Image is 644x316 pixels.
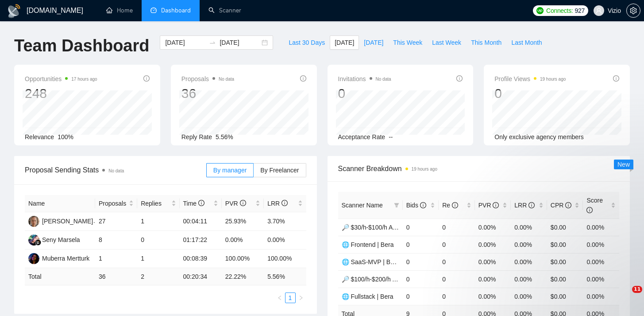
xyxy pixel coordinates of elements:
span: Bids [406,202,426,209]
span: info-circle [565,202,571,208]
span: info-circle [613,75,619,82]
span: Acceptance Rate [338,133,386,140]
span: Connects: [546,6,573,16]
span: info-circle [456,75,463,82]
th: Replies [137,195,179,212]
span: info-circle [452,202,458,208]
div: Muberra Mertturk [42,254,89,263]
span: Scanner Breakdown [338,163,620,174]
time: 19 hours ago [412,167,437,172]
td: 0 [137,231,179,250]
span: -- [389,133,393,140]
button: [DATE] [359,35,388,50]
div: 0 [338,85,391,102]
td: 0.00% [222,231,264,250]
td: 0 [439,236,475,253]
span: By manager [213,167,247,174]
td: 0.00% [583,288,619,305]
span: Only exclusive agency members [494,133,584,140]
td: 0.00% [475,288,511,305]
td: 100.00% [264,250,306,268]
td: 0 [439,288,475,305]
td: 0 [439,253,475,270]
span: No data [219,77,234,82]
span: No data [108,168,124,173]
img: logo [7,4,21,18]
span: Replies [141,199,169,208]
td: 00:08:39 [180,250,222,268]
div: [PERSON_NAME] [42,216,93,226]
span: 100% [58,133,73,140]
span: Last Month [511,38,542,47]
span: dashboard [150,7,157,13]
span: to [209,39,216,46]
time: 19 hours ago [540,77,566,82]
button: setting [626,4,640,18]
span: Profile Views [494,74,566,84]
td: 1 [95,250,137,268]
iframe: Intercom live chat [614,286,635,307]
th: Name [25,195,95,212]
td: 3.70% [264,212,306,231]
td: 2 [137,268,179,285]
span: user [596,8,602,14]
span: info-circle [240,200,246,206]
td: 0.00% [511,288,547,305]
span: By Freelancer [260,167,299,174]
span: CPR [551,202,571,209]
td: 01:17:22 [180,231,222,250]
span: This Month [471,38,501,47]
a: 🌐 Frontend | Bera [342,241,394,248]
input: Start date [165,38,205,47]
td: 100.00% [222,250,264,268]
span: Time [183,200,204,207]
td: 0 [403,253,439,270]
td: 0.00% [264,231,306,250]
div: 248 [25,85,97,102]
span: Reply Rate [181,133,212,140]
a: homeHome [106,7,133,14]
span: Proposals [99,199,127,208]
span: Relevance [25,133,54,140]
a: 1 [285,293,295,303]
a: MMMuberra Mertturk [28,254,89,261]
td: 0.00% [583,218,619,236]
span: [DATE] [364,38,383,47]
span: info-circle [493,202,499,208]
span: info-circle [282,200,288,206]
span: This Week [393,38,422,47]
td: 27 [95,212,137,231]
span: 927 [575,6,584,16]
td: 0 [403,270,439,288]
span: New [617,161,630,168]
span: 11 [632,286,642,293]
img: MM [28,253,39,264]
span: info-circle [420,202,426,208]
td: 5.56 % [264,268,306,285]
span: Opportunities [25,74,97,84]
a: SK[PERSON_NAME] [28,217,93,224]
button: Last 30 Days [284,35,330,50]
input: End date [220,38,260,47]
span: No data [376,77,391,82]
button: right [296,293,306,303]
td: 0 [439,270,475,288]
span: 5.56% [216,133,233,140]
span: info-circle [528,202,535,208]
span: [DATE] [335,38,354,47]
button: Last Month [506,35,547,50]
img: SK [28,216,39,227]
span: Proposals [181,74,234,84]
td: 25.93% [222,212,264,231]
span: Score [586,197,603,214]
span: swap-right [209,39,216,46]
td: $0.00 [547,288,583,305]
img: gigradar-bm.png [35,239,41,246]
span: setting [627,7,640,14]
span: Last Week [432,38,461,47]
td: 22.22 % [222,268,264,285]
div: 0 [494,85,566,102]
span: PVR [225,200,246,207]
td: 0 [439,218,475,236]
td: 0.00% [475,218,511,236]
